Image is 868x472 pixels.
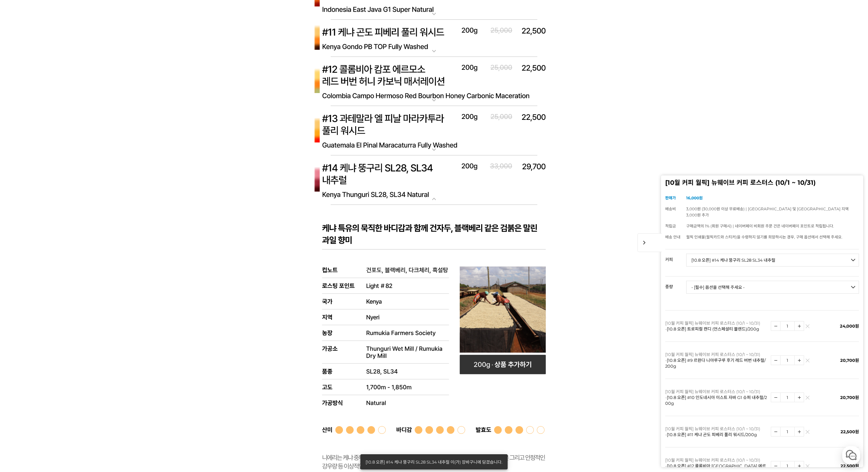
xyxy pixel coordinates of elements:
p: [10.8 오픈] #13 과테말라 엘 피날 마라카투라 풀리 워시드 [305,106,563,111]
a: 홈 [2,205,43,221]
span: [10.8 오픈] #9 르완다 니야루구루 후기 레드 버번 내추럴/200g [665,358,766,369]
span: 월픽 인쇄물(월픽카드와 스티커)을 수령하지 않기를 희망하시는 경우, 구매 옵션에서 선택해 주세요. [686,235,842,239]
span: [10.8 오픈] 트로피컬 캔디 (언스페셜티 블렌드)/200g [667,326,759,331]
th: 커피 [665,249,686,264]
mat-icon: expand_more [428,10,440,18]
p: [10.8 오픈] #11 케냐 곤도 피베리 풀리 워시드 [305,20,563,25]
img: 수량증가 [795,393,804,402]
img: 수량감소 [771,393,780,402]
img: 수량증가 [795,356,804,365]
div: [10.8 오픈] #14 케냐 뚱구리 SL28 SL34 내추럴 이(가) 장바구니에 담겼습니다. [360,454,505,469]
img: 삭제 [806,466,809,469]
mat-icon: expand_more [428,47,440,55]
img: 수량감소 [771,461,780,470]
mat-icon: expand_more [428,146,440,153]
img: 수량감소 [771,356,780,365]
span: 적립금 [665,224,676,228]
span: chevron_right [637,233,662,252]
strong: 16,000원 [686,195,703,200]
span: [10.8 오픈] #10 인도네시아 이스트 자바 G1 슈퍼 내추럴/200g [665,395,767,406]
img: 수량감소 [771,427,780,436]
span: 판매가 [665,195,676,200]
mat-icon: expand_more [428,195,440,203]
h2: [10월 커피 월픽] 뉴웨이브 커피 로스터스 (10/1 ~ 10/31) [665,180,859,186]
span: 배송 안내 [665,235,680,239]
a: 대화 [43,205,83,221]
p: [10.8 오픈] #12 콜롬비아 [GEOGRAPHIC_DATA] 에르모소 레드버번 허니 카보닉 매서레이션 [305,57,563,62]
th: 중량 [665,277,686,291]
img: 수량감소 [771,321,780,330]
span: 홈 [20,215,24,220]
span: 20,700원 [840,358,859,363]
p: [10월 커피 월픽] 뉴웨이브 커피 로스터스 (10/1 ~ 10/31) - [665,320,768,332]
img: 삭제 [806,397,809,401]
p: [10.8 오픈] #14 케냐 뚱구리 SL28 SL34 내추럴 [305,155,563,161]
span: [10.8 오픈] #11 케냐 곤도 피베리 풀리 워시드/200g [667,432,757,437]
span: 구매금액의 1% (회원 구매시) | 네이버페이 비회원 주문 건은 네이버페이 포인트로 적립됩니다. [686,224,834,228]
span: 대화 [59,215,67,220]
p: [10월 커피 월픽] 뉴웨이브 커피 로스터스 (10/1 ~ 10/31) - [665,351,768,369]
img: 수량증가 [795,461,804,470]
span: 24,000원 [840,323,859,329]
span: 22,500원 [841,429,859,434]
span: 설정 [100,215,108,220]
img: 삭제 [806,432,809,435]
span: 3,000원 (30,000원 이상 무료배송) | [GEOGRAPHIC_DATA] 및 [GEOGRAPHIC_DATA] 지역 3,000원 추가 [686,206,849,217]
span: 배송비 [665,206,676,211]
a: 설정 [83,205,124,221]
p: [10월 커피 월픽] 뉴웨이브 커피 로스터스 (10/1 ~ 10/31) - [665,426,768,437]
img: 삭제 [806,360,809,364]
p: [10월 커피 월픽] 뉴웨이브 커피 로스터스 (10/1 ~ 10/31) - [665,389,768,406]
img: 수량증가 [795,321,804,330]
img: 수량증가 [795,427,804,436]
span: 20,700원 [840,395,859,400]
mat-icon: expand_more [428,96,440,104]
span: 22,500원 [841,463,859,468]
img: 삭제 [806,326,809,330]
